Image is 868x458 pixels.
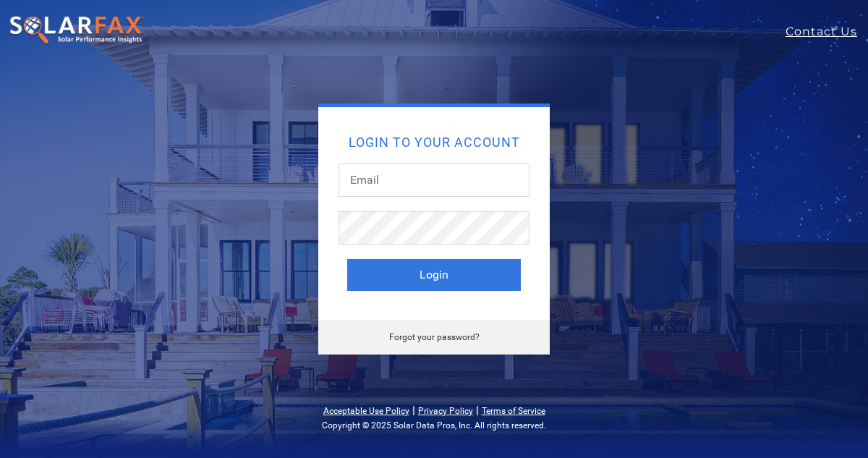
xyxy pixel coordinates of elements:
h2: Login to your account [347,136,521,149]
span: | [476,403,479,417]
a: Contact Us [786,23,868,41]
button: Login [347,259,521,291]
a: Acceptable Use Policy [323,406,409,416]
a: Forgot your password? [389,332,480,342]
img: SolarFax [9,15,145,46]
a: Terms of Service [482,406,545,416]
a: Privacy Policy [418,406,473,416]
input: Email [339,164,529,197]
span: | [412,403,415,417]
